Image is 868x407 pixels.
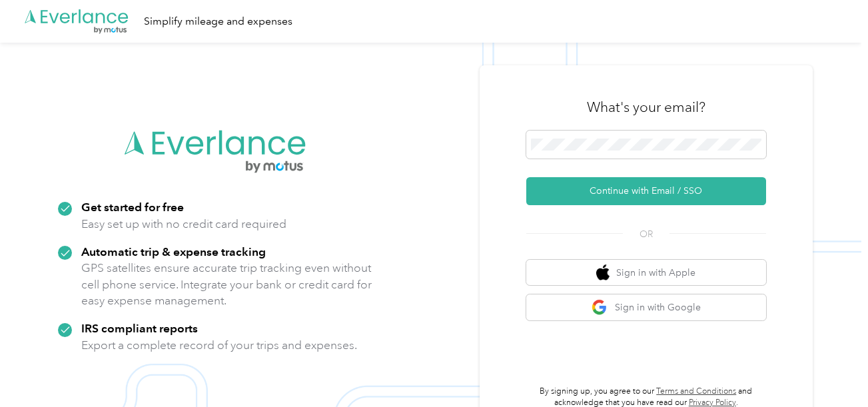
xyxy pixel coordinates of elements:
[587,98,705,117] h3: What's your email?
[81,216,286,232] p: Easy set up with no credit card required
[81,244,266,258] strong: Automatic trip & expense tracking
[623,227,669,241] span: OR
[596,264,610,281] img: apple logo
[81,321,198,335] strong: IRS compliant reports
[793,332,868,407] iframe: Everlance-gr Chat Button Frame
[81,337,357,354] p: Export a complete record of your trips and expenses.
[81,260,372,309] p: GPS satellites ensure accurate trip tracking even without cell phone service. Integrate your bank...
[656,386,736,396] a: Terms and Conditions
[526,177,766,205] button: Continue with Email / SSO
[592,299,608,316] img: google logo
[144,13,292,30] div: Simplify mileage and expenses
[526,294,766,320] button: google logoSign in with Google
[526,260,766,286] button: apple logoSign in with Apple
[81,200,184,214] strong: Get started for free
